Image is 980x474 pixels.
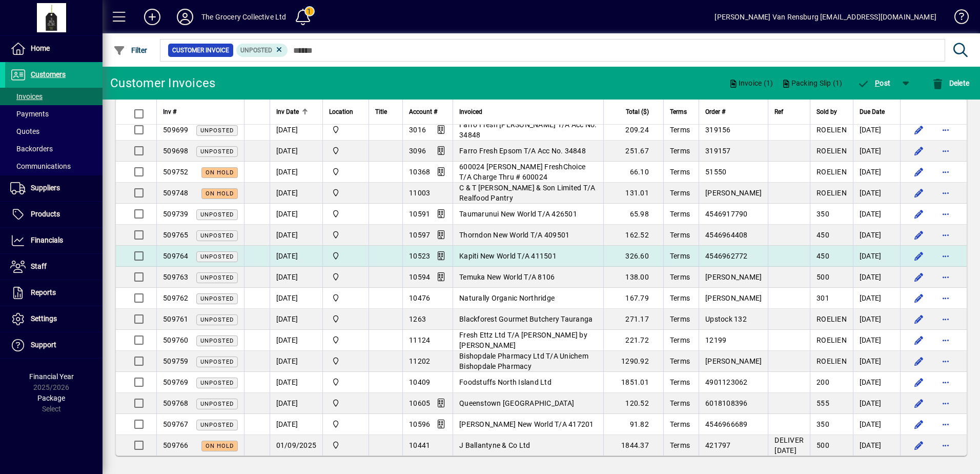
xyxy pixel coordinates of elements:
span: Terms [670,147,690,155]
span: 421797 [705,441,731,449]
button: More options [937,332,954,348]
span: Terms [670,273,690,281]
span: 4/75 Apollo Drive [329,398,362,409]
span: Fresh Ettz Ltd T/A [PERSON_NAME] by [PERSON_NAME] [459,331,587,349]
span: 4/75 Apollo Drive [329,229,362,241]
td: 221.72 [603,330,663,351]
span: J Ballantyne & Co Ltd [459,441,530,449]
td: [DATE] [853,225,900,246]
span: [PERSON_NAME] [705,357,762,365]
span: ROELIEN [816,168,847,176]
div: Inv # [163,106,238,117]
span: Backorders [10,145,53,153]
span: Terms [670,420,690,428]
td: [DATE] [853,372,900,393]
span: Sold by [816,106,837,117]
span: Terms [670,231,690,239]
span: Upstock 132 [705,315,747,323]
a: Reports [5,280,103,306]
td: [DATE] [853,288,900,309]
span: 4546917790 [705,210,748,218]
td: 271.17 [603,309,663,330]
span: 12199 [705,336,726,344]
span: 350 [816,210,829,218]
span: 4/75 Apollo Drive [329,124,362,135]
button: Edit [911,185,927,201]
span: 11202 [409,357,430,365]
span: Temuka New World T/A 8106 [459,273,555,281]
span: Terms [670,126,690,134]
span: Unposted [200,253,234,260]
span: Invoices [10,92,43,101]
span: 509765 [163,231,189,239]
span: Unposted [200,148,234,155]
span: Products [31,210,60,218]
td: [DATE] [270,120,323,141]
span: 301 [816,294,829,302]
div: Location [329,106,362,117]
span: Blackforest Gourmet Butchery Tauranga [459,315,593,323]
span: 509769 [163,378,189,386]
td: [DATE] [270,330,323,351]
td: 167.79 [603,288,663,309]
span: Farro Fresh Epsom T/A Acc No. 34848 [459,147,586,155]
span: Financial Year [29,372,74,381]
span: Unposted [200,422,234,428]
span: Unposted [200,295,234,302]
button: More options [937,269,954,285]
span: Location [329,106,353,117]
span: 10523 [409,252,430,260]
a: Suppliers [5,175,103,201]
span: Title [375,106,387,117]
span: Staff [31,262,47,270]
a: Backorders [5,140,103,157]
span: C & T [PERSON_NAME] & Son Limited T/A Realfood Pantry [459,184,595,202]
td: [DATE] [270,183,323,204]
a: Staff [5,254,103,280]
td: [DATE] [270,246,323,267]
span: 509764 [163,252,189,260]
span: Financials [31,236,63,244]
button: Edit [911,206,927,222]
span: Terms [670,106,687,117]
button: Edit [911,269,927,285]
td: [DATE] [853,204,900,225]
td: 326.60 [603,246,663,267]
span: 10591 [409,210,430,218]
button: Edit [911,143,927,159]
button: Edit [911,227,927,243]
button: More options [937,143,954,159]
span: 4/75 Apollo Drive [329,166,362,177]
span: 10594 [409,273,430,281]
button: Edit [911,437,927,453]
span: 509760 [163,336,189,344]
span: Terms [670,378,690,386]
button: Edit [911,395,927,411]
td: [DATE] [853,351,900,372]
span: 4/75 Apollo Drive [329,145,362,156]
span: 10409 [409,378,430,386]
td: [DATE] [270,414,323,435]
span: 4/75 Apollo Drive [329,377,362,388]
button: Edit [911,248,927,264]
button: More options [937,227,954,243]
span: 350 [816,420,829,428]
span: Terms [670,189,690,197]
span: Unposted [200,274,234,281]
a: Communications [5,157,103,175]
span: ROELIEN [816,357,847,365]
button: More options [937,374,954,390]
td: 138.00 [603,267,663,288]
span: Unposted [200,359,234,365]
a: Payments [5,105,103,123]
td: 66.10 [603,162,663,183]
span: Unposted [200,401,234,407]
span: Packing Slip (1) [781,75,842,91]
span: ost [857,79,891,87]
span: Reports [31,288,56,297]
div: Customer Invoices [110,75,215,91]
span: 4/75 Apollo Drive [329,440,362,451]
div: Due Date [860,106,894,117]
button: Post [855,74,893,92]
span: 4/75 Apollo Drive [329,271,362,283]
